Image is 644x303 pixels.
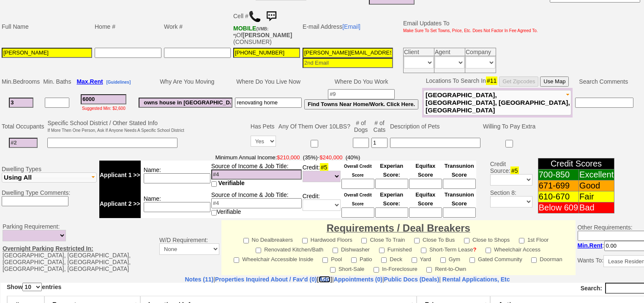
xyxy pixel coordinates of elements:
[322,254,342,263] label: Pool
[277,154,300,161] font: $210,000
[44,14,140,32] th: Property: activate to sort column ascending
[579,180,614,191] td: Good
[344,164,372,177] font: Overall Credit Score
[445,163,474,178] font: Transunion Score
[46,118,185,134] td: Specific School District / Other Stated Info
[538,180,579,191] td: 671-699
[47,128,184,133] font: If More Then One Person, Ask If Anyone Needs A Specific School District
[426,263,466,273] label: Rent-to-Own
[82,106,126,111] font: Suggested Min: $2,600
[7,14,44,32] th: #: activate to sort column ascending
[499,76,538,87] button: Get Zipcodes
[421,35,485,45] center: $4,000.00
[404,48,434,56] td: Client
[233,27,268,38] font: (VMB: *)
[423,90,571,115] button: [GEOGRAPHIC_DATA], [GEOGRAPHIC_DATA], [GEOGRAPHIC_DATA], [GEOGRAPHIC_DATA]
[380,163,403,178] font: Experian Score:
[370,118,389,134] td: # of Cats
[256,244,323,254] label: Renovated Kitchen/Bath
[319,276,330,283] a: Add
[380,191,403,207] font: Experian Score:
[414,234,455,244] label: Close To Bus
[319,154,342,161] font: $240,000
[235,98,302,108] input: #8
[381,257,387,263] input: Deck
[0,153,98,219] td: Dwelling Types Dwelling Type Comments:
[137,75,234,88] td: Why Are You Moving
[441,276,510,283] a: Rental Applications, Etc
[157,220,221,275] td: W/D Requirement:
[573,75,635,88] td: Search Comments
[579,169,614,180] td: Excellent
[442,276,510,283] nobr: Rental Applications, Etc
[421,244,476,254] label: Short-Term Lease
[381,254,402,263] label: Deck
[249,118,277,134] td: Has Pets
[211,189,302,218] td: Source of Income & Job Title: Verifiable
[379,248,385,253] input: Furnished
[473,246,476,253] a: ?
[302,238,308,243] input: Hardwood Floors
[211,161,302,189] td: Source of Income & Job Title:
[106,80,131,85] b: [Guidelines]
[233,25,256,32] font: MOBILE
[409,179,442,189] input: Ask Customer: Do You Know Your Equifax Credit Score
[510,167,519,175] span: #5
[440,257,446,263] input: Gym
[415,163,435,178] font: Equifax Score
[90,78,103,85] span: Rent
[7,32,44,114] td: 1
[13,78,40,85] span: Bedrooms
[243,32,292,38] b: [PERSON_NAME]
[76,78,103,85] b: Max.
[302,234,352,244] label: Hardwood Floors
[482,118,537,134] td: Willing To Pay Extra
[304,99,418,109] button: Find Towns Near Home/Work. Click Here.
[9,138,38,148] input: #2
[42,75,72,88] td: Min. Baths
[234,257,239,263] input: Wheelchair Accessible Inside
[78,102,105,109] small: # L896145
[494,36,561,44] a: Create Offer To Lease
[486,244,540,254] label: Wheelchair Access
[589,242,603,249] span: Rent
[374,263,418,273] label: In-Foreclosure
[538,169,579,180] td: 700-850
[49,35,135,110] center: Active
[478,153,534,219] td: Credit Source: Section 8:
[141,189,211,218] td: Name:
[562,36,588,44] a: Remove
[99,154,476,161] span: -
[440,254,460,263] label: Gym
[443,207,476,218] input: Ask Customer: Do You Know Your Transunion Credit Score
[330,263,364,273] label: Short-Sale
[334,276,382,283] a: Appointments (0)
[243,234,293,244] label: No Dealbreakers
[469,254,522,263] label: Gated Community
[320,163,328,172] span: #5
[426,267,432,273] input: Rent-to-Own
[531,257,537,263] input: Doorman
[140,14,416,32] th: Location / Info: activate to sort column ascending
[351,257,357,263] input: Patio
[218,180,245,186] span: Verifiable
[71,45,113,101] img: aa230a9f-67b6-4a1d-8e91-7a0165c8733c.jpeg
[421,248,426,253] input: Short-Term Lease?
[327,222,470,234] font: Requirements / Deal Breakers
[303,154,318,161] font: (35%)
[379,244,412,254] label: Furnished
[6,114,76,127] div: Showing 1 to 1 of 1 entries
[375,207,408,218] input: Ask Customer: Do You Know Your Experian Credit Score
[211,198,302,208] input: #4
[519,238,524,243] input: 1st Floor
[0,118,46,134] td: Total Occupants
[409,207,442,218] input: Ask Customer: Do You Know Your Equifax Credit Score
[211,169,302,180] input: #4
[415,191,435,207] font: Equifax Score
[93,7,163,46] td: Home #
[302,189,341,218] td: Credit:
[519,234,549,244] label: 1st Floor
[434,48,465,56] td: Agent
[71,69,113,109] a: # L896145
[2,172,97,183] button: Using All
